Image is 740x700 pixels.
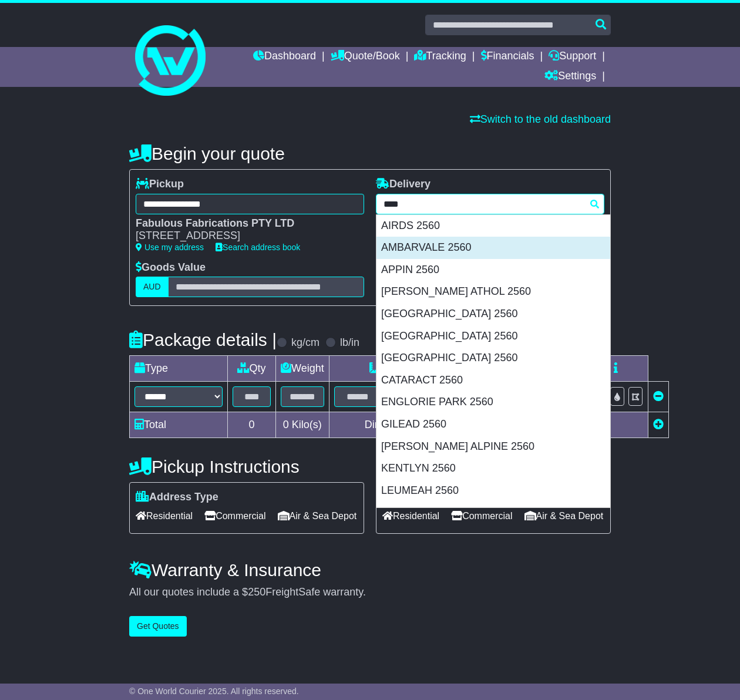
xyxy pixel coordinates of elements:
[331,47,400,67] a: Quote/Book
[136,178,184,191] label: Pickup
[129,144,611,163] h4: Begin your quote
[228,412,276,438] td: 0
[481,47,534,67] a: Financials
[136,507,193,525] span: Residential
[248,586,265,598] span: 250
[291,336,319,349] label: kg/cm
[129,330,277,349] h4: Package details |
[129,457,364,476] h4: Pickup Instructions
[136,491,218,504] label: Address Type
[340,336,359,349] label: lb/in
[376,457,610,480] div: KENTLYN 2560
[376,391,610,413] div: ENGLORIE PARK 2560
[414,47,466,67] a: Tracking
[136,261,206,274] label: Goods Value
[376,347,610,369] div: [GEOGRAPHIC_DATA] 2560
[129,616,187,637] button: Get Quotes
[376,413,610,436] div: GILEAD 2560
[451,507,512,525] span: Commercial
[130,412,228,438] td: Total
[329,412,530,438] td: Dimensions in Centimetre(s)
[136,230,352,243] div: [STREET_ADDRESS]
[376,237,610,259] div: AMBARVALE 2560
[376,303,610,325] div: [GEOGRAPHIC_DATA] 2560
[653,419,664,430] a: Add new item
[470,113,611,125] a: Switch to the old dashboard
[283,419,289,430] span: 0
[130,356,228,382] td: Type
[382,507,439,525] span: Residential
[376,436,610,458] div: [PERSON_NAME] ALPINE 2560
[228,356,276,382] td: Qty
[276,356,329,382] td: Weight
[376,325,610,348] div: [GEOGRAPHIC_DATA] 2560
[544,67,596,87] a: Settings
[204,507,265,525] span: Commercial
[278,507,357,525] span: Air & Sea Depot
[276,412,329,438] td: Kilo(s)
[549,47,596,67] a: Support
[253,47,316,67] a: Dashboard
[136,243,204,252] a: Use my address
[376,480,610,502] div: LEUMEAH 2560
[136,277,169,297] label: AUD
[329,356,530,382] td: Dimensions (L x W x H)
[376,215,610,237] div: AIRDS 2560
[129,686,299,696] span: © One World Courier 2025. All rights reserved.
[376,178,430,191] label: Delivery
[216,243,300,252] a: Search address book
[376,194,604,214] typeahead: Please provide city
[524,507,604,525] span: Air & Sea Depot
[129,586,611,599] div: All our quotes include a $ FreightSafe warranty.
[136,217,352,230] div: Fabulous Fabrications PTY LTD
[376,281,610,303] div: [PERSON_NAME] ATHOL 2560
[376,369,610,392] div: CATARACT 2560
[376,259,610,281] div: APPIN 2560
[129,560,611,580] h4: Warranty & Insurance
[376,502,610,524] div: [GEOGRAPHIC_DATA] 2560
[653,391,664,402] a: Remove this item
